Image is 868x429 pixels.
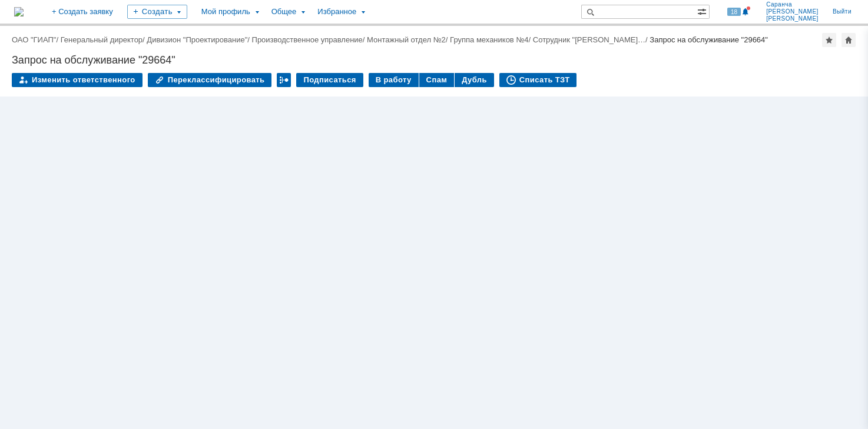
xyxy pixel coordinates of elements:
span: Расширенный поиск [697,5,709,16]
div: / [61,35,147,44]
div: / [533,35,650,44]
div: / [367,35,450,44]
div: / [450,35,533,44]
a: Сотрудник "[PERSON_NAME]… [533,35,645,44]
img: logo [14,7,24,16]
a: Дивизион "Проектирование" [147,35,247,44]
div: Запрос на обслуживание "29664" [12,54,856,66]
span: [PERSON_NAME] [766,15,819,22]
div: Создать [127,5,187,19]
a: ОАО "ГИАП" [12,35,56,44]
span: [PERSON_NAME] [766,8,819,15]
div: Запрос на обслуживание "29664" [650,35,768,44]
span: 18 [727,8,741,16]
div: / [252,35,367,44]
div: Работа с массовостью [277,73,291,87]
a: Перейти на домашнюю страницу [14,7,24,16]
a: Группа механиков №4 [450,35,528,44]
a: Монтажный отдел №2 [367,35,446,44]
div: Добавить в избранное [822,33,836,47]
a: Производственное управление [252,35,363,44]
a: Генеральный директор [61,35,143,44]
span: Саранча [766,1,819,8]
div: Сделать домашней страницей [842,33,856,47]
div: / [12,35,61,44]
div: / [147,35,251,44]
